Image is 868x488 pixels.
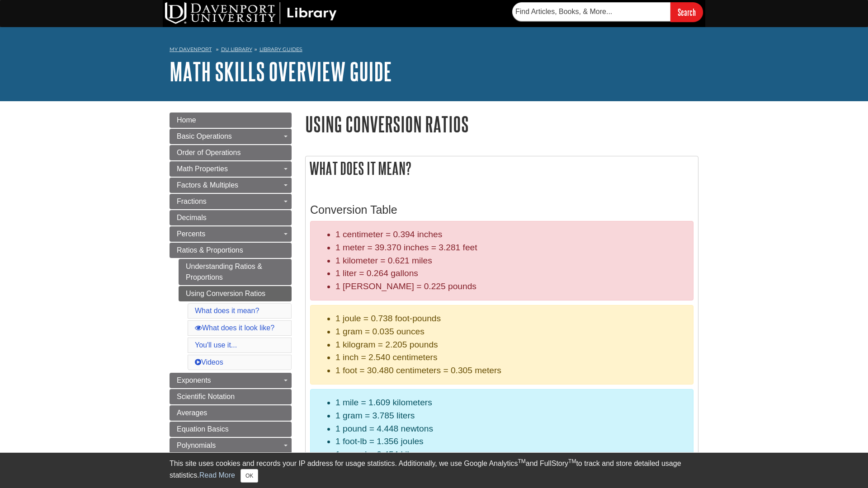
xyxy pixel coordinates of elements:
input: Find Articles, Books, & More... [512,2,670,21]
input: Search [670,2,703,22]
a: Read More [199,471,235,479]
li: 1 inch = 2.540 centimeters [335,351,686,364]
li: 1 kilometer = 0.621 miles [335,254,686,267]
li: 1 joule = 0.738 foot-pounds [335,312,686,325]
a: Equation Basics [170,422,292,437]
h1: Using Conversion Ratios [305,113,698,136]
li: 1 gram = 0.035 ounces [335,325,686,338]
a: Using Conversion Ratios [179,286,292,301]
a: Polynomials [170,438,292,453]
a: Scientific Notation [170,389,292,404]
span: Decimals [177,214,207,221]
li: 1 kilogram = 2.205 pounds [335,338,686,352]
a: Library Guides [259,46,302,52]
li: 1 mile = 1.609 kilometers [335,396,686,409]
a: Understanding Ratios & Proportions [179,259,292,285]
span: Averages [177,409,207,417]
a: Videos [195,358,223,366]
span: Ratios & Proportions [177,246,243,254]
a: Percents [170,226,292,242]
li: 1 gram = 3.785 liters [335,409,686,422]
span: Polynomials [177,441,216,449]
a: Exponents [170,373,292,388]
a: What does it mean? [195,307,259,314]
a: Ratios & Proportions [170,243,292,258]
sup: TM [518,458,525,465]
a: DU Library [221,46,252,52]
span: Fractions [177,197,207,205]
li: 1 [PERSON_NAME] = 0.225 pounds [335,280,686,293]
a: Fractions [170,194,292,209]
a: What does it look like? [195,324,274,332]
li: 1 foot = 30.480 centimeters = 0.305 meters [335,364,686,377]
li: 1 meter = 39.370 inches = 3.281 feet [335,241,686,254]
sup: TM [568,458,576,465]
h3: Conversion Table [310,203,693,216]
a: Decimals [170,210,292,225]
span: Basic Operations [177,132,232,140]
span: Order of Operations [177,149,241,156]
li: 1 pound = 0.454 kilograms [335,448,686,461]
span: Equation Basics [177,425,229,433]
a: You'll use it... [195,341,237,349]
a: Basic Operations [170,129,292,144]
a: Factors & Multiples [170,178,292,193]
li: 1 liter = 0.264 gallons [335,267,686,280]
form: Searches DU Library's articles, books, and more [512,2,703,22]
li: 1 centimeter = 0.394 inches [335,228,686,241]
li: 1 pound = 4.448 newtons [335,422,686,436]
h2: What does it mean? [306,156,698,180]
a: My Davenport [170,46,212,53]
a: Math Properties [170,161,292,177]
span: Percents [177,230,205,238]
span: Factors & Multiples [177,181,238,189]
span: Math Properties [177,165,228,173]
a: Home [170,113,292,128]
nav: breadcrumb [170,43,698,58]
span: Scientific Notation [177,393,235,400]
img: DU Library [165,2,337,24]
a: Math Skills Overview Guide [170,57,392,85]
a: Averages [170,405,292,421]
span: Exponents [177,376,211,384]
a: Order of Operations [170,145,292,160]
li: 1 foot-lb = 1.356 joules [335,435,686,448]
span: Home [177,116,196,124]
div: This site uses cookies and records your IP address for usage statistics. Additionally, we use Goo... [170,458,698,483]
button: Close [241,469,258,483]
